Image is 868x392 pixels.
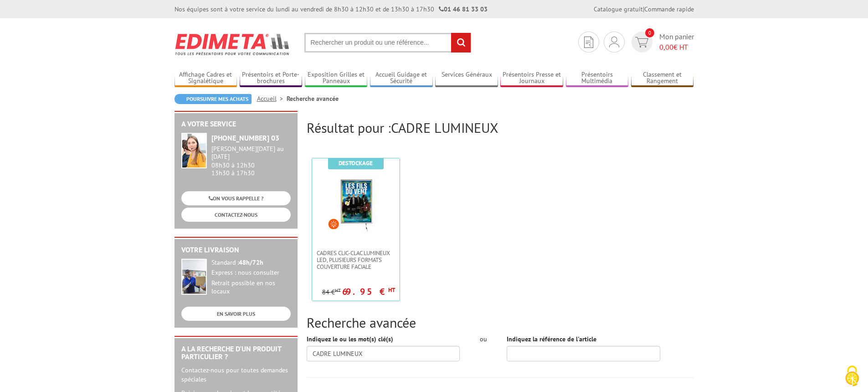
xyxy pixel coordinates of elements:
span: 0,00 [659,42,673,52]
a: Poursuivre mes achats [175,94,252,104]
a: Services Généraux [435,71,498,86]
a: Catalogue gratuit [594,5,643,13]
p: 84 € [322,289,341,296]
button: Cookies (fenêtre modale) [836,361,868,392]
sup: HT [388,286,395,294]
h2: Résultat pour : [307,120,694,135]
img: widget-livraison.jpg [181,259,207,295]
p: 69.95 € [342,289,395,294]
a: Présentoirs et Porte-brochures [240,71,303,86]
img: devis rapide [635,37,648,47]
div: | [594,5,694,14]
h2: A votre service [181,120,291,128]
div: [PERSON_NAME][DATE] au [DATE] [211,145,291,161]
h2: A la recherche d'un produit particulier ? [181,345,291,361]
div: Retrait possible en nos locaux [211,279,291,296]
h2: Votre livraison [181,246,291,254]
a: devis rapide 0 Mon panier 0,00€ HT [629,31,694,52]
img: widget-service.jpg [181,133,207,168]
div: Express : nous consulter [211,269,291,277]
h2: Recherche avancée [307,315,694,330]
label: Indiquez la référence de l'article [507,335,596,344]
span: 0 [645,28,654,37]
p: Contactez-nous pour toutes demandes spéciales [181,366,291,384]
img: Edimeta [175,27,291,61]
sup: HT [335,287,341,293]
div: 08h30 à 12h30 13h30 à 17h30 [211,145,291,177]
strong: [PHONE_NUMBER] 03 [211,133,279,142]
input: Rechercher un produit ou une référence... [304,33,471,52]
a: Classement et Rangement [631,71,694,86]
a: Affichage Cadres et Signalétique [175,71,237,86]
div: ou [473,335,493,344]
strong: 48h/72h [239,258,263,267]
img: Cookies (fenêtre modale) [841,365,863,387]
a: Cadres Clic-Clac lumineux LED, plusieurs formats couverture faciale [312,250,400,270]
img: devis rapide [609,37,619,47]
b: Destockage [339,159,373,167]
label: Indiquez le ou les mot(s) clé(s) [307,335,393,344]
a: Présentoirs Multimédia [566,71,629,86]
div: Nos équipes sont à votre service du lundi au vendredi de 8h30 à 12h30 et de 13h30 à 17h30 [175,5,488,14]
span: CADRE LUMINEUX [391,119,498,136]
a: Accueil [257,94,287,103]
span: Cadres Clic-Clac lumineux LED, plusieurs formats couverture faciale [317,250,395,270]
img: Cadres Clic-Clac lumineux LED, plusieurs formats couverture faciale [326,172,385,231]
a: CONTACTEZ-NOUS [181,208,291,222]
a: ON VOUS RAPPELLE ? [181,191,291,205]
img: devis rapide [584,37,593,48]
div: Standard : [211,259,291,267]
a: EN SAVOIR PLUS [181,307,291,321]
span: Mon panier [659,31,694,52]
a: Présentoirs Presse et Journaux [500,71,563,86]
a: Commande rapide [644,5,694,13]
li: Recherche avancée [287,94,339,103]
a: Exposition Grilles et Panneaux [305,71,368,86]
span: € HT [659,42,694,52]
input: rechercher [451,33,471,52]
strong: 01 46 81 33 03 [439,5,488,13]
a: Accueil Guidage et Sécurité [370,71,433,86]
